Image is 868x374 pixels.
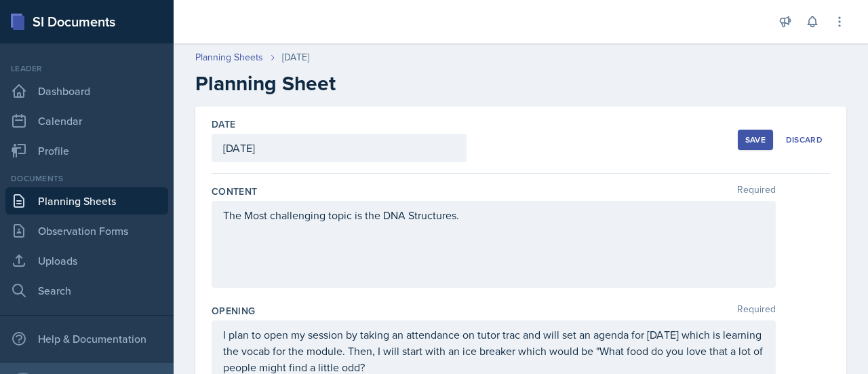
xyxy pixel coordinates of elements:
a: Search [5,277,168,304]
a: Planning Sheets [5,187,168,214]
div: Discard [786,134,823,145]
div: Save [745,134,766,145]
button: Discard [778,130,830,150]
span: Required [737,185,776,198]
button: Save [738,130,773,150]
a: Planning Sheets [195,50,263,64]
a: Calendar [5,107,168,134]
a: Uploads [5,247,168,274]
label: Content [212,185,257,198]
div: [DATE] [282,50,309,64]
a: Observation Forms [5,217,168,244]
h2: Planning Sheet [195,71,846,96]
a: Dashboard [5,77,168,105]
a: Profile [5,137,168,164]
div: Help & Documentation [5,325,168,352]
p: The Most challenging topic is the DNA Structures. [223,207,764,223]
span: Required [737,304,776,318]
div: Documents [5,172,168,185]
label: Opening [212,304,255,318]
label: Date [212,117,235,131]
div: Leader [5,62,168,75]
